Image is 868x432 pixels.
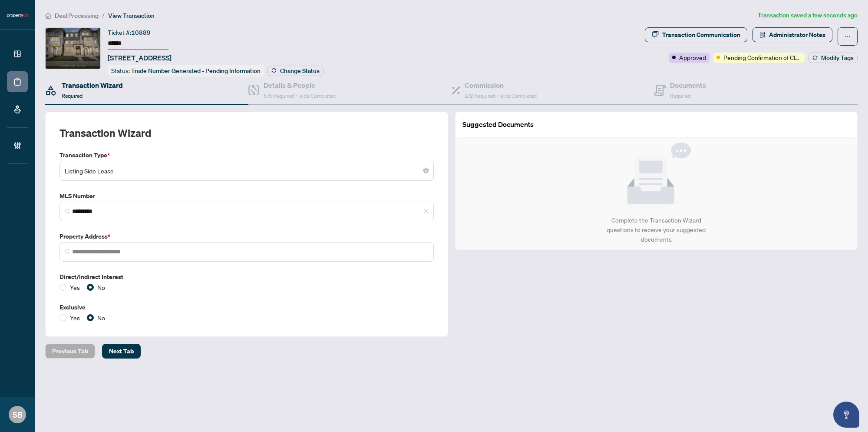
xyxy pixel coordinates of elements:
span: Yes [66,282,83,292]
img: logo [7,13,28,18]
button: Modify Tags [809,53,858,63]
label: Transaction Type [59,150,434,160]
span: Required [670,93,691,99]
h4: Documents [670,80,706,90]
button: Change Status [267,66,323,76]
span: View Transaction [108,12,155,20]
label: Exclusive [59,302,434,312]
article: Transaction saved a few seconds ago [758,10,858,20]
span: Change Status [280,68,320,74]
span: Administrator Notes [769,28,825,42]
span: No [94,313,109,322]
div: Transaction Communication [662,28,740,42]
button: Next Tab [102,344,141,359]
label: Direct/Indirect Interest [59,272,434,282]
img: IMG-W12390704_1.jpg [46,28,100,69]
span: [STREET_ADDRESS] [108,53,172,63]
button: Previous Tab [45,344,95,359]
li: / [102,10,105,20]
span: Pending Confirmation of Closing [723,53,802,62]
label: Property Address [59,232,434,241]
h2: Transaction Wizard [59,126,151,140]
div: Complete the Transaction Wizard questions to receive your suggested documents [597,216,715,244]
span: close [423,209,429,214]
button: Administrator Notes [752,27,832,42]
span: 5/5 Required Fields Completed [264,93,336,99]
span: Modify Tags [821,55,854,61]
span: close-circle [423,168,429,173]
span: Approved [679,53,706,62]
button: Open asap [833,402,859,428]
span: 10889 [131,29,151,37]
h4: Details & People [264,80,336,90]
span: 2/2 Required Fields Completed [465,93,537,99]
span: Deal Processing [55,12,99,20]
img: Null State Icon [621,143,691,209]
span: solution [759,32,766,38]
span: Required [62,93,83,99]
span: Listing Side Lease [65,163,429,179]
img: search_icon [65,209,70,214]
h4: Transaction Wizard [62,80,123,90]
span: ellipsis [845,33,851,40]
span: Next Tab [109,344,134,358]
button: Transaction Communication [645,27,747,42]
img: search_icon [65,249,70,254]
span: Yes [66,313,83,322]
h4: Commission [465,80,537,90]
span: SB [13,409,23,421]
span: Trade Number Generated - Pending Information [131,67,261,75]
label: MLS Number [59,191,434,201]
div: Status: [108,65,264,76]
span: No [94,282,109,292]
span: home [45,13,51,19]
div: Ticket #: [108,27,151,37]
article: Suggested Documents [462,119,534,130]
